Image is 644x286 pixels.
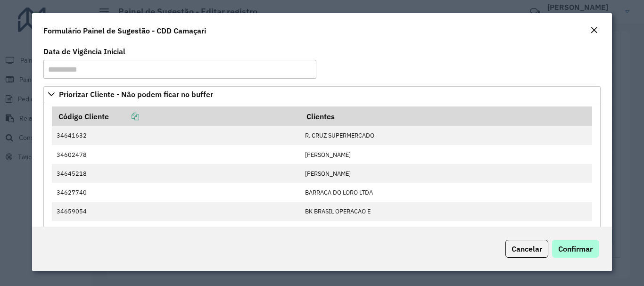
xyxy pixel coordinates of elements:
button: Confirmar [552,240,599,258]
td: 34641632 [52,126,300,145]
td: 34623172 [52,221,300,240]
label: Data de Vigência Inicial [43,46,125,57]
a: Priorizar Cliente - Não podem ficar no buffer [43,86,600,102]
span: Priorizar Cliente - Não podem ficar no buffer [59,90,213,98]
th: Clientes [300,106,593,126]
a: Copiar [109,112,139,121]
span: Cancelar [512,244,542,253]
h4: Formulário Painel de Sugestão - CDD Camaçari [43,25,206,36]
td: [PERSON_NAME] [300,164,593,183]
td: BARRACA DO LORO LTDA [300,183,593,202]
em: Fechar [590,26,598,34]
th: Código Cliente [52,106,300,126]
td: BK BRASIL OPERACAO E [300,202,593,221]
td: 34645218 [52,164,300,183]
td: 34602478 [52,145,300,164]
button: Cancelar [505,240,548,258]
td: 34659054 [52,202,300,221]
button: Close [587,25,601,37]
td: BOIA CONSULTORIA E T [300,221,593,240]
span: Confirmar [558,244,593,253]
td: 34627740 [52,183,300,202]
td: [PERSON_NAME] [300,145,593,164]
td: R. CRUZ SUPERMERCADO [300,126,593,145]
